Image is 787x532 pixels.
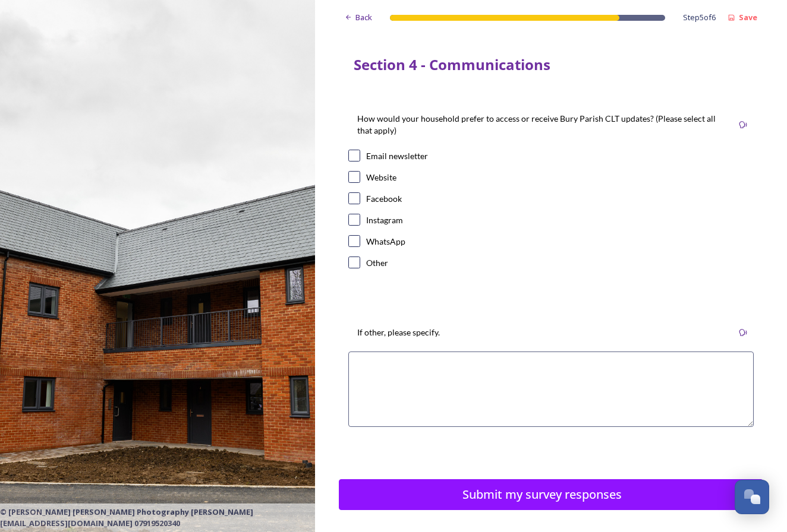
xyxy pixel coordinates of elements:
p: How would your household prefer to access or receive Bury Parish CLT updates? (Please select all ... [357,113,723,137]
span: Back [355,12,372,23]
div: Website [366,171,396,183]
div: Submit my survey responses [345,486,739,503]
button: Continue [339,479,763,510]
div: Email newsletter [366,150,428,162]
strong: Section 4 - Communications [354,55,550,74]
p: If other, please specify. [357,327,440,338]
strong: Save [739,12,757,23]
div: Instagram [366,214,403,226]
div: WhatsApp [366,235,405,248]
div: Other [366,256,388,269]
div: Facebook [366,192,402,205]
span: Step 5 of 6 [683,12,716,23]
button: Open Chat [735,480,769,514]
